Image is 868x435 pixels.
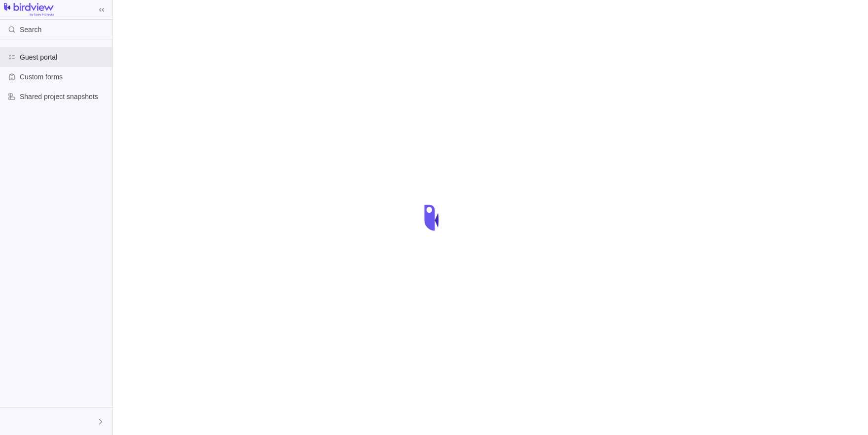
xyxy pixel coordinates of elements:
[4,3,54,17] img: logo
[6,416,18,428] div: Bakir
[20,92,108,101] span: Shared project snapshots
[20,25,41,34] span: Search
[20,52,108,62] span: Guest portal
[414,198,454,237] div: loading
[20,72,108,82] span: Custom forms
